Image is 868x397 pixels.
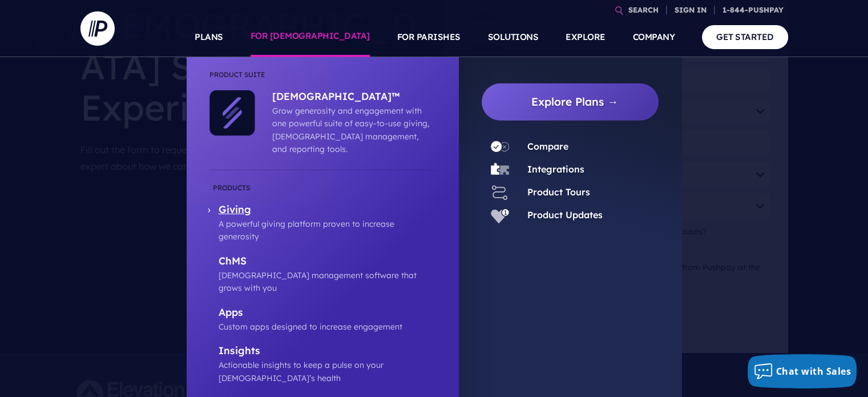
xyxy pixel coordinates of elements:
a: FOR [DEMOGRAPHIC_DATA] [251,17,370,57]
a: SOLUTIONS [488,17,539,57]
a: Compare - Icon [482,138,518,156]
p: Insights [219,344,436,359]
button: Chat with Sales [748,354,857,388]
a: ChMS [DEMOGRAPHIC_DATA] management software that grows with you [209,255,436,295]
img: Product Tours - Icon [491,183,509,202]
p: Custom apps designed to increase engagement [219,320,436,333]
li: Product Suite [209,69,436,90]
a: Giving A powerful giving platform proven to increase generosity [209,182,436,243]
a: Apps Custom apps designed to increase engagement [209,306,436,334]
a: Product Tours - Icon [482,183,518,202]
img: Integrations - Icon [491,161,509,179]
p: Grow generosity and engagement with one powerful suite of easy-to-use giving, [DEMOGRAPHIC_DATA] ... [272,105,430,156]
a: Insights Actionable insights to keep a pulse on your [DEMOGRAPHIC_DATA]’s health [209,344,436,384]
p: Apps [219,306,436,320]
p: [DEMOGRAPHIC_DATA] management software that grows with you [219,269,436,295]
a: Product Tours [527,186,590,198]
a: Product Updates [527,209,603,220]
p: Giving [219,203,436,218]
a: Product Updates - Icon [482,206,518,224]
a: GET STARTED [702,25,788,49]
a: Integrations [527,163,584,175]
a: PLANS [195,17,223,57]
span: Chat with Sales [776,365,851,378]
a: EXPLORE [566,17,605,57]
p: Actionable insights to keep a pulse on your [DEMOGRAPHIC_DATA]’s health [219,359,436,384]
img: ChurchStaq™ - Icon [209,90,255,136]
a: Integrations - Icon [482,161,518,179]
a: COMPANY [633,17,675,57]
a: Compare [527,141,568,152]
p: [DEMOGRAPHIC_DATA]™ [272,90,430,105]
a: FOR PARISHES [397,17,461,57]
p: ChMS [219,255,436,269]
a: Explore Plans → [491,83,659,121]
a: [DEMOGRAPHIC_DATA]™ Grow generosity and engagement with one powerful suite of easy-to-use giving,... [255,90,430,156]
img: Product Updates - Icon [491,206,509,224]
img: Compare - Icon [491,138,509,156]
p: A powerful giving platform proven to increase generosity [219,218,436,243]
